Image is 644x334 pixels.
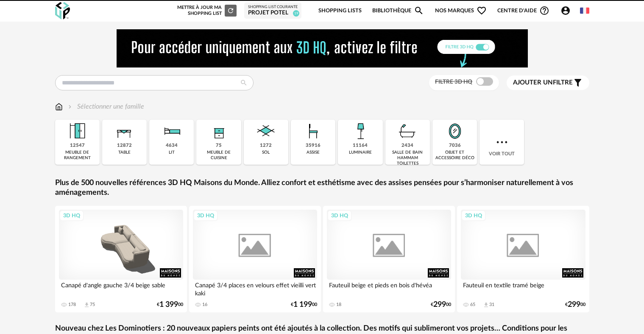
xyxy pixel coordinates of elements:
[169,150,175,155] div: lit
[254,120,277,143] img: Sol.png
[262,150,270,155] div: sol
[353,143,368,149] div: 11164
[443,120,466,143] img: Miroir.png
[176,5,237,17] div: Mettre à jour ma Shopping List
[67,102,73,112] img: svg+xml;base64,PHN2ZyB3aWR0aD0iMTYiIGhlaWdodD0iMTYiIHZpZXdCb3g9IjAgMCAxNiAxNiIgZmlsbD0ibm9uZSIgeG...
[59,280,184,297] div: Canapé d'angle gauche 3/4 beige sable
[435,79,472,85] span: Filtre 3D HQ
[157,302,183,308] div: € 00
[58,150,97,161] div: meuble de rangement
[59,210,84,221] div: 3D HQ
[401,143,413,149] div: 2434
[66,120,89,143] img: Meuble%20de%20rangement.png
[565,302,585,308] div: € 00
[513,79,553,86] span: Ajouter un
[568,302,580,308] span: 299
[560,6,574,16] span: Account Circle icon
[349,120,372,143] img: Luminaire.png
[70,143,85,149] div: 12547
[216,143,222,149] div: 75
[327,280,452,297] div: Fauteuil beige et pieds en bois d'hévéa
[67,102,144,112] div: Sélectionner une famille
[207,120,230,143] img: Rangement.png
[113,120,136,143] img: Table.png
[55,178,589,198] a: Plus de 500 nouvelles références 3D HQ Maisons du Monde. Alliez confort et esthétisme avec des as...
[227,8,234,13] span: Refresh icon
[293,302,312,308] span: 1 199
[189,206,321,312] a: 3D HQ Canapé 3/4 places en velours effet vieilli vert kaki 16 €1 19900
[248,5,298,10] div: Shopping List courante
[199,150,238,161] div: meuble de cuisine
[293,10,299,17] span: 19
[489,302,494,308] div: 31
[539,6,549,16] span: Help Circle Outline icon
[435,150,474,161] div: objet et accessoire déco
[202,302,207,308] div: 16
[248,9,298,17] div: Projet Potel
[193,280,318,297] div: Canapé 3/4 places en velours effet vieilli vert kaki
[497,6,549,16] span: Centre d'aideHelp Circle Outline icon
[307,150,320,155] div: assise
[449,143,461,149] div: 7036
[90,302,95,308] div: 75
[461,280,585,297] div: Fauteuil en textile tramé beige
[118,150,131,155] div: table
[513,79,573,87] span: filtre
[349,150,372,155] div: luminaire
[318,1,362,21] a: Shopping Lists
[327,210,352,221] div: 3D HQ
[507,76,589,90] button: Ajouter unfiltre Filter icon
[470,302,475,308] div: 65
[55,102,63,112] img: svg+xml;base64,PHN2ZyB3aWR0aD0iMTYiIGhlaWdodD0iMTciIHZpZXdCb3g9IjAgMCAxNiAxNyIgZmlsbD0ibm9uZSIgeG...
[248,5,298,17] a: Shopping List courante Projet Potel 19
[433,302,446,308] span: 299
[193,210,218,221] div: 3D HQ
[580,6,589,15] img: fr
[435,1,487,21] span: Nos marques
[560,6,571,16] span: Account Circle icon
[68,302,76,308] div: 178
[166,143,178,149] div: 4634
[117,29,528,67] img: NEW%20NEW%20HQ%20NEW_V1.gif
[55,2,70,20] img: OXP
[117,143,132,149] div: 12872
[461,210,486,221] div: 3D HQ
[431,302,451,308] div: € 00
[260,143,272,149] div: 1272
[302,120,325,143] img: Assise.png
[306,143,321,149] div: 35916
[480,120,524,165] div: Voir tout
[159,302,178,308] span: 1 399
[323,206,455,312] a: 3D HQ Fauteuil beige et pieds en bois d'hévéa 18 €29900
[84,302,90,308] span: Download icon
[477,6,487,16] span: Heart Outline icon
[483,302,489,308] span: Download icon
[388,150,427,166] div: salle de bain hammam toilettes
[372,1,424,21] a: BibliothèqueMagnify icon
[457,206,589,312] a: 3D HQ Fauteuil en textile tramé beige 65 Download icon 31 €29900
[494,135,510,150] img: more.7b13dc1.svg
[336,302,341,308] div: 18
[160,120,183,143] img: Literie.png
[55,206,187,312] a: 3D HQ Canapé d'angle gauche 3/4 beige sable 178 Download icon 75 €1 39900
[573,78,583,88] span: Filter icon
[414,6,424,16] span: Magnify icon
[291,302,317,308] div: € 00
[396,120,419,143] img: Salle%20de%20bain.png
